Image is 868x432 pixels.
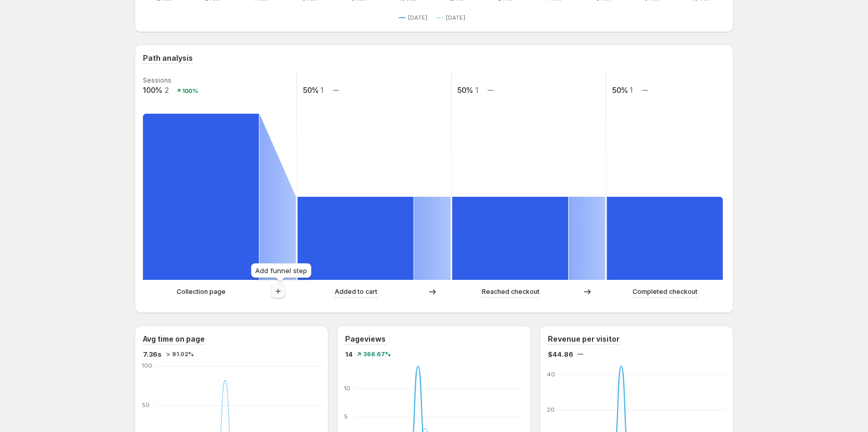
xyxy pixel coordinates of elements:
span: 91.02% [172,351,194,357]
text: 50% [303,86,319,95]
p: Added to cart [335,287,377,297]
span: 7.36s [143,349,162,359]
text: Sessions [143,76,172,84]
span: [DATE] [408,14,427,22]
span: 366.67% [363,351,391,357]
text: 20 [547,406,555,413]
h3: Path analysis [143,53,193,63]
h3: Pageviews [345,334,386,344]
span: 14 [345,349,353,359]
span: $44.86 [548,349,573,359]
text: 100% [143,86,162,95]
text: 50% [612,86,628,95]
text: 10 [344,385,350,392]
p: Reached checkout [482,287,540,297]
text: 5 [344,413,348,420]
h3: Avg time on page [143,334,205,344]
button: [DATE] [399,11,431,24]
p: Collection page [177,287,226,297]
text: 50% [457,86,473,95]
text: 50 [142,402,150,409]
h3: Revenue per visitor [548,334,620,344]
text: 1 [630,86,633,95]
text: 40 [547,371,555,378]
text: 2 [165,86,169,95]
span: [DATE] [446,14,465,22]
text: 100 [142,362,152,369]
p: Completed checkout [633,287,698,297]
text: 1 [476,86,478,95]
text: 100% [182,87,198,95]
text: 1 [321,86,323,95]
button: [DATE] [437,11,469,24]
